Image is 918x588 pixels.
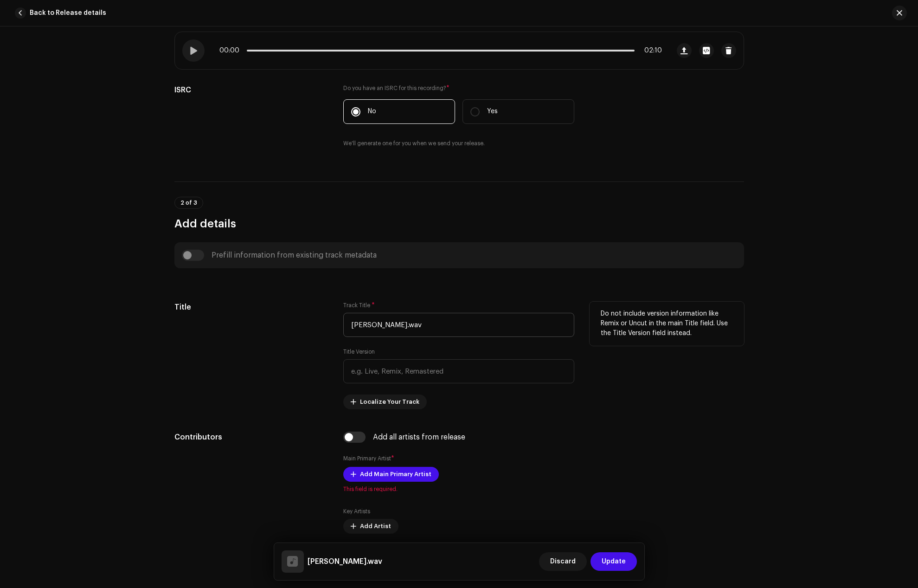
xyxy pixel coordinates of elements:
h5: ISRC [174,84,329,96]
input: e.g. Live, Remix, Remastered [343,359,574,383]
p: Yes [487,107,498,116]
span: Localize Your Track [360,393,419,411]
div: Add all artists from release [373,433,465,441]
span: Add Main Primary Artist [360,465,431,484]
h5: Title [174,302,329,313]
small: We'll generate one for you when we send your release. [343,139,485,148]
label: Key Artists [343,508,370,515]
button: Add Main Primary Artist [343,467,439,482]
h3: Add details [174,216,744,231]
span: Discard [550,552,576,571]
label: Title Version [343,348,375,355]
h5: King Joe Burner__Kwacha__Prod__By__Frimpee.wav [308,556,382,567]
label: Do you have an ISRC for this recording? [343,84,574,92]
button: Localize Your Track [343,394,427,409]
button: Discard [539,552,587,571]
span: 00:00 [219,47,243,54]
small: Main Primary Artist [343,456,391,461]
span: This field is required. [343,485,574,493]
span: 02:10 [638,47,662,54]
span: Update [602,552,626,571]
button: Add Artist [343,519,398,534]
span: 2 of 3 [180,200,197,206]
p: No [368,107,376,116]
input: Enter the name of the track [343,313,574,337]
label: Track Title [343,302,375,309]
p: Do not include version information like Remix or Uncut in the main Title field. Use the Title Ver... [601,309,733,338]
button: Update [591,552,637,571]
span: Add Artist [360,517,391,536]
h5: Contributors [174,432,329,443]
